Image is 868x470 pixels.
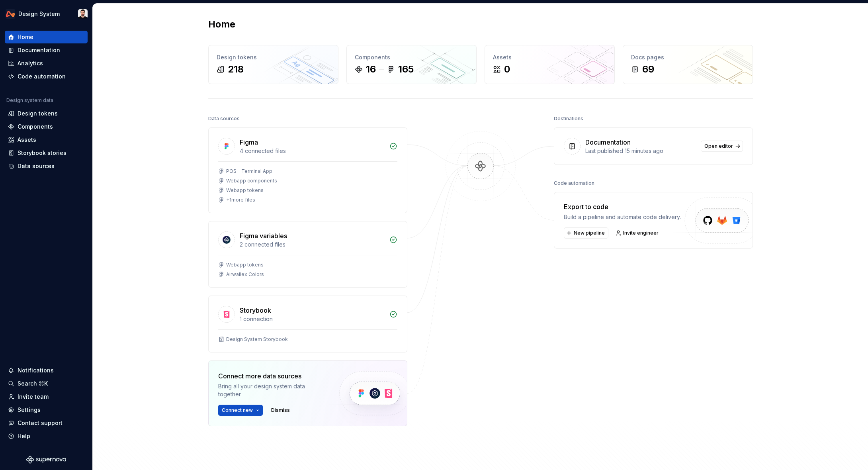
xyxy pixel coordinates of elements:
[564,202,681,211] div: Export to code
[5,403,88,416] a: Settings
[208,221,407,288] a: Figma variables2 connected filesWebapp tokensAirwallex Colors
[554,178,594,189] div: Code automation
[208,127,407,213] a: Figma4 connected filesPOS - Terminal AppWebapp componentsWebapp tokens+1more files
[554,113,583,124] div: Destinations
[493,53,606,61] div: Assets
[18,10,60,18] div: Design System
[240,137,258,147] div: Figma
[208,18,235,31] h2: Home
[6,97,53,104] div: Design system data
[5,44,88,57] a: Documentation
[346,45,477,84] a: Components16165
[18,380,48,388] div: Search ⌘K
[18,406,41,414] div: Settings
[18,162,55,170] div: Data sources
[271,407,290,413] span: Dismiss
[228,63,244,76] div: 218
[5,160,88,172] a: Data sources
[631,53,745,61] div: Docs pages
[2,5,91,22] button: Design SystemCh'an
[240,305,271,315] div: Storybook
[208,296,407,352] a: Storybook1 connectionDesign System Storybook
[240,241,385,249] div: 2 connected files
[642,63,654,76] div: 69
[226,187,264,194] div: Webapp tokens
[5,377,88,390] button: Search ⌘K
[18,123,53,131] div: Components
[218,405,263,416] button: Connect new
[226,271,264,278] div: Airwallex Colors
[26,456,66,464] svg: Supernova Logo
[485,45,615,84] a: Assets0
[504,63,510,76] div: 0
[222,407,253,413] span: Connect new
[18,59,43,67] div: Analytics
[208,45,338,84] a: Design tokens218
[226,178,277,184] div: Webapp components
[585,147,696,155] div: Last published 15 minutes ago
[18,366,54,374] div: Notifications
[5,70,88,83] a: Code automation
[226,168,272,174] div: POS - Terminal App
[5,57,88,70] a: Analytics
[5,107,88,120] a: Design tokens
[623,230,659,236] span: Invite engineer
[5,390,88,403] a: Invite team
[564,227,608,239] button: New pipeline
[18,72,66,80] div: Code automation
[398,63,414,76] div: 165
[564,213,681,221] div: Build a pipeline and automate code delivery.
[5,430,88,443] button: Help
[217,53,330,61] div: Design tokens
[6,9,15,19] img: 0733df7c-e17f-4421-95a9-ced236ef1ff0.png
[5,147,88,159] a: Storybook stories
[613,227,662,239] a: Invite engineer
[18,46,60,54] div: Documentation
[704,143,733,149] span: Open editor
[226,197,255,203] div: + 1 more files
[18,110,58,117] div: Design tokens
[226,336,288,343] div: Design System Storybook
[5,120,88,133] a: Components
[240,147,385,155] div: 4 connected files
[585,137,631,147] div: Documentation
[574,230,605,236] span: New pipeline
[208,113,240,124] div: Data sources
[226,262,264,268] div: Webapp tokens
[18,393,49,401] div: Invite team
[268,405,293,416] button: Dismiss
[18,33,33,41] div: Home
[366,63,376,76] div: 16
[18,149,66,157] div: Storybook stories
[18,419,63,427] div: Contact support
[5,133,88,146] a: Assets
[240,315,385,323] div: 1 connection
[5,31,88,43] a: Home
[623,45,753,84] a: Docs pages69
[78,9,88,19] img: Ch'an
[5,417,88,429] button: Contact support
[18,432,30,440] div: Help
[240,231,287,241] div: Figma variables
[5,364,88,377] button: Notifications
[701,141,743,152] a: Open editor
[355,53,468,61] div: Components
[218,382,326,398] div: Bring all your design system data together.
[18,136,36,144] div: Assets
[218,371,326,381] div: Connect more data sources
